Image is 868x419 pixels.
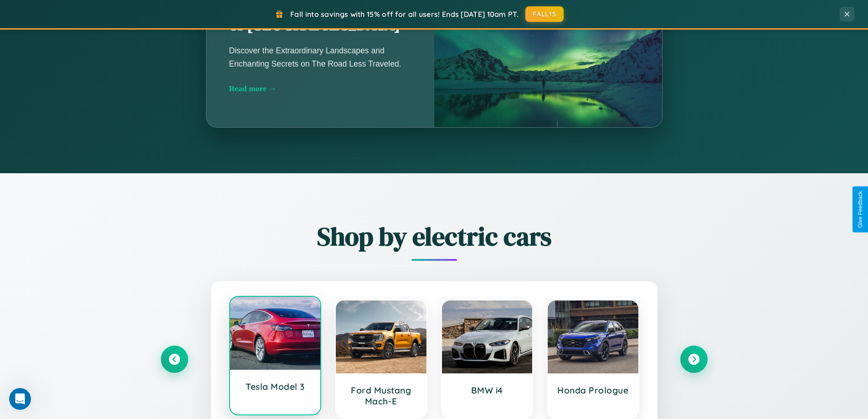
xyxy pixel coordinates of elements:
[239,381,312,392] h3: Tesla Model 3
[857,191,863,228] div: Give Feedback
[229,44,411,70] p: Discover the Extraordinary Landscapes and Enchanting Secrets on The Road Less Traveled.
[9,388,31,410] iframe: Intercom live chat
[525,6,564,22] button: FALL15
[345,385,417,407] h3: Ford Mustang Mach-E
[229,84,411,93] div: Read more →
[557,385,629,396] h3: Honda Prologue
[161,219,708,254] h2: Shop by electric cars
[451,385,524,396] h3: BMW i4
[290,10,519,19] span: Fall into savings with 15% off for all users! Ends [DATE] 10am PT.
